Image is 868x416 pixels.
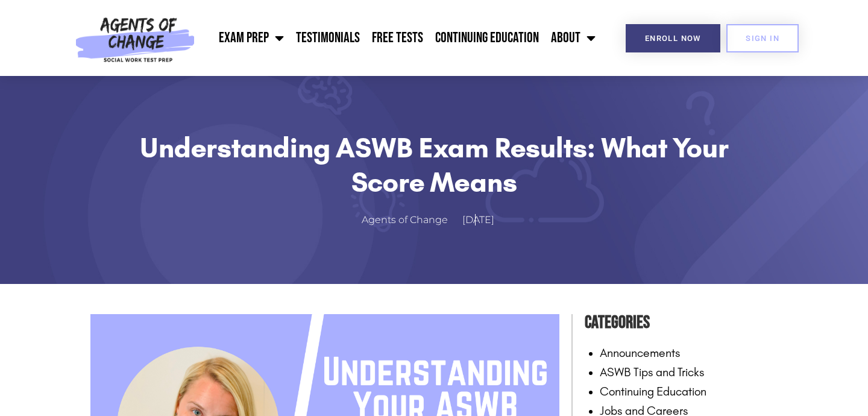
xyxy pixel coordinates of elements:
[429,23,545,53] a: Continuing Education
[290,23,366,53] a: Testimonials
[585,308,778,337] h4: Categories
[645,34,701,42] span: Enroll Now
[726,24,799,52] a: SIGN IN
[600,345,681,360] a: Announcements
[121,131,747,199] h1: Understanding ASWB Exam Results: What Your Score Means
[213,23,290,53] a: Exam Prep
[746,34,779,42] span: SIGN IN
[626,24,720,52] a: Enroll Now
[201,23,602,53] nav: Menu
[462,212,506,229] a: [DATE]
[362,212,448,229] span: Agents of Change
[362,212,460,229] a: Agents of Change
[462,214,494,225] time: [DATE]
[545,23,602,53] a: About
[600,384,706,399] a: Continuing Education
[600,365,705,379] a: ASWB Tips and Tricks
[366,23,429,53] a: Free Tests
